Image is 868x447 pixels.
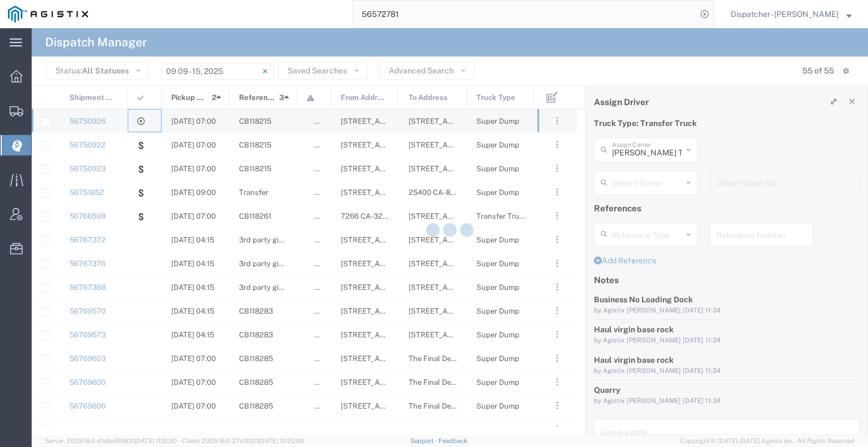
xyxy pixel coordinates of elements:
[8,6,88,23] img: logo
[353,1,697,28] input: Search for shipment number, reference number
[258,437,304,444] span: [DATE] 10:20:09
[45,437,177,444] span: Server: 2025.18.0-d1e9a510831
[680,436,854,446] span: Copyright © [DATE]-[DATE] Agistix Inc., All Rights Reserved
[731,8,839,20] span: Dispatcher - Cameron Bowman
[182,437,304,444] span: Client: 2025.18.0-27d3021
[439,437,467,444] a: Feedback
[134,437,177,444] span: [DATE] 11:12:30
[730,7,852,21] button: Dispatcher - [PERSON_NAME]
[410,437,439,444] a: Support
